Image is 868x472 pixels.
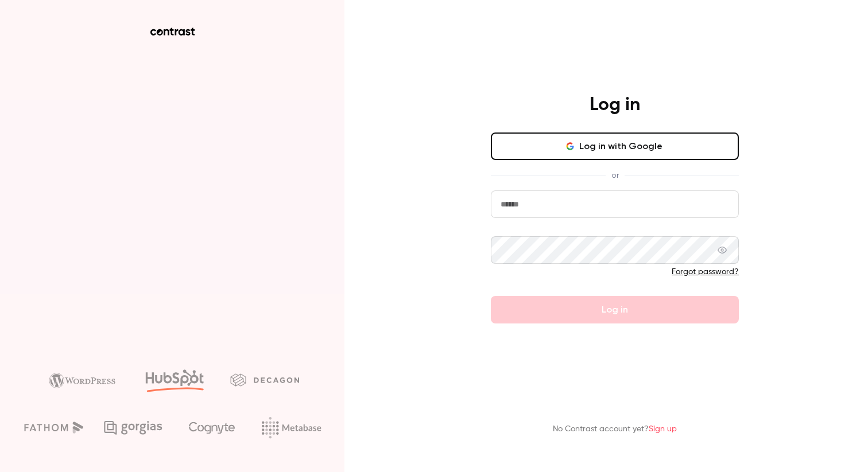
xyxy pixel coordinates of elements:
button: Log in with Google [491,132,739,160]
img: decagon [230,373,299,386]
a: Sign up [649,425,677,433]
a: Forgot password? [672,268,739,276]
p: No Contrast account yet? [553,423,677,435]
span: or [606,169,625,181]
h4: Log in [590,93,640,116]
